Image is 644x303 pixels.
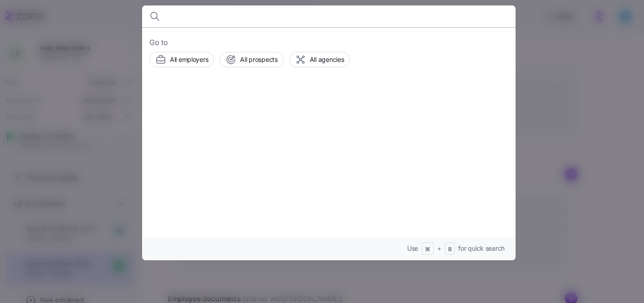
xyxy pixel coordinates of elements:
span: Use [407,244,418,253]
span: All agencies [310,55,344,64]
span: for quick search [458,244,505,253]
span: All prospects [240,55,277,64]
span: B [448,246,452,253]
button: All prospects [220,52,283,67]
span: All employers [170,55,208,64]
span: Go to [149,37,508,48]
span: ⌘ [425,246,430,253]
button: All agencies [289,52,350,67]
button: All employers [149,52,214,67]
span: + [437,244,441,253]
